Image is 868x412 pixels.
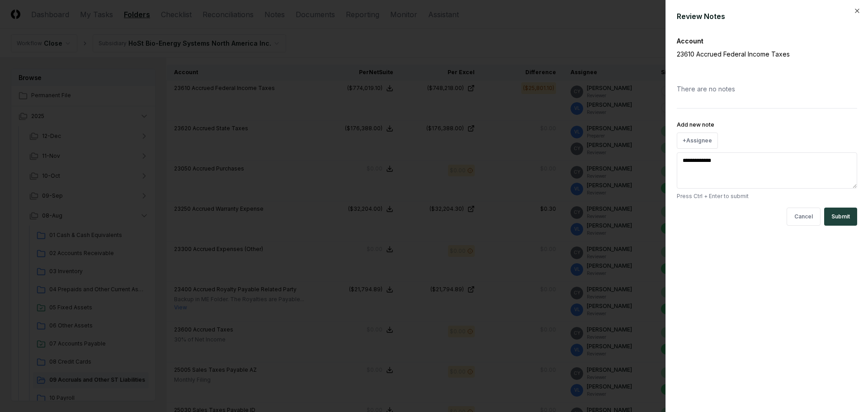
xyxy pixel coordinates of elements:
label: Add new note [677,121,714,128]
button: +Assignee [677,133,718,149]
p: 23610 Accrued Federal Income Taxes [677,49,826,59]
div: Account [677,36,857,46]
div: Review Notes [677,11,857,22]
button: Cancel [787,208,821,226]
div: There are no notes [677,77,857,101]
button: Submit [824,208,857,226]
p: Press Ctrl + Enter to submit [677,192,857,200]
